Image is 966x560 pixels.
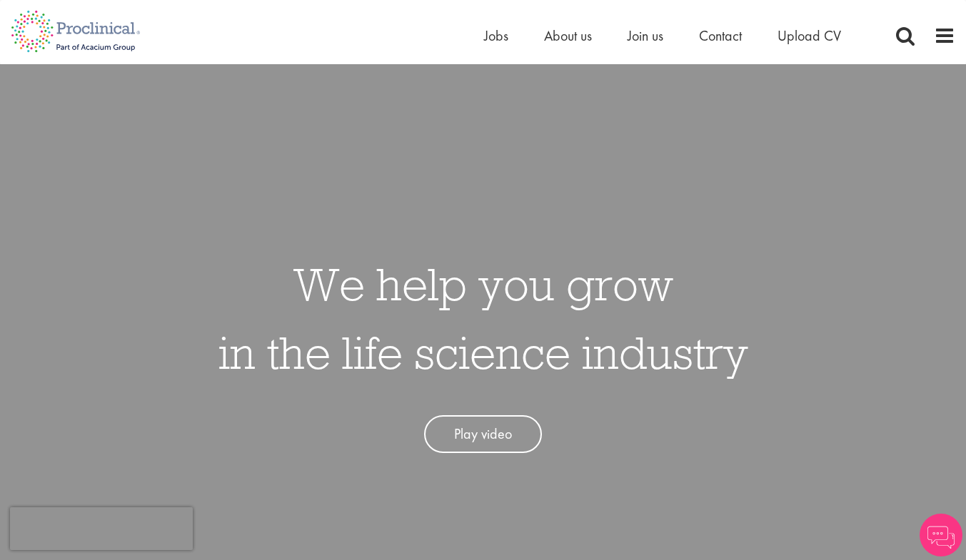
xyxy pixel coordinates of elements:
[544,26,592,45] a: About us
[424,415,542,453] a: Play video
[218,250,748,387] h1: We help you grow in the life science industry
[920,514,962,556] img: Chatbot
[699,26,742,45] a: Contact
[778,26,841,45] a: Upload CV
[484,26,508,45] a: Jobs
[628,26,663,45] a: Join us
